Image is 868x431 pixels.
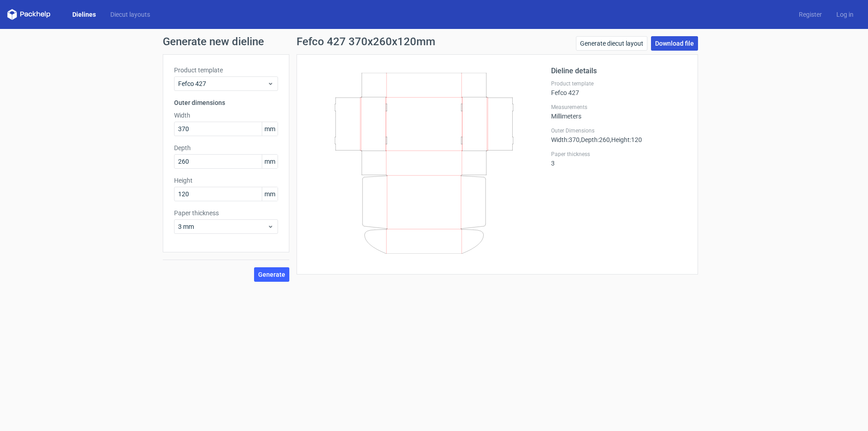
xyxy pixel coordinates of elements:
[651,36,698,51] a: Download file
[551,127,687,134] label: Outer Dimensions
[174,176,278,185] label: Height
[297,36,435,47] h1: Fefco 427 370x260x120mm
[65,10,103,19] a: Dielines
[551,80,687,96] div: Fefco 427
[262,122,278,136] span: mm
[174,111,278,120] label: Width
[178,79,267,88] span: Fefco 427
[262,187,278,201] span: mm
[262,155,278,168] span: mm
[551,104,687,120] div: Millimeters
[254,267,289,282] button: Generate
[551,151,687,167] div: 3
[258,271,285,278] span: Generate
[792,10,829,19] a: Register
[551,104,687,111] label: Measurements
[174,143,278,152] label: Depth
[174,66,278,75] label: Product template
[610,136,642,143] span: , Height : 120
[174,98,278,107] h3: Outer dimensions
[103,10,157,19] a: Diecut layouts
[174,208,278,218] label: Paper thickness
[163,36,705,47] h1: Generate new dieline
[551,136,580,143] span: Width : 370
[829,10,861,19] a: Log in
[576,36,647,51] a: Generate diecut layout
[551,80,687,87] label: Product template
[580,136,610,143] span: , Depth : 260
[551,151,687,158] label: Paper thickness
[551,66,687,76] h2: Dieline details
[178,222,267,231] span: 3 mm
